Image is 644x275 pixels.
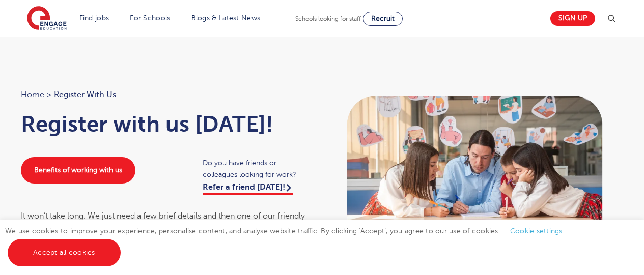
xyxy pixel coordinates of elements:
[5,227,573,256] span: We use cookies to improve your experience, personalise content, and analyse website traffic. By c...
[510,227,563,235] a: Cookie settings
[21,209,312,250] div: It won’t take long. We just need a few brief details and then one of our friendly team members wi...
[54,88,116,101] span: Register with us
[79,14,109,22] a: Find jobs
[130,14,170,22] a: For Schools
[21,157,135,184] a: Benefits of working with us
[203,157,312,180] span: Do you have friends or colleagues looking for work?
[550,11,595,26] a: Sign up
[371,15,395,22] span: Recruit
[295,15,361,22] span: Schools looking for staff
[21,90,44,99] a: Home
[203,182,293,195] a: Refer a friend [DATE]!
[363,12,403,26] a: Recruit
[27,6,67,32] img: Engage Education
[21,88,312,101] nav: breadcrumb
[191,14,261,22] a: Blogs & Latest News
[8,239,121,266] a: Accept all cookies
[47,90,51,99] span: >
[21,111,312,137] h1: Register with us [DATE]!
